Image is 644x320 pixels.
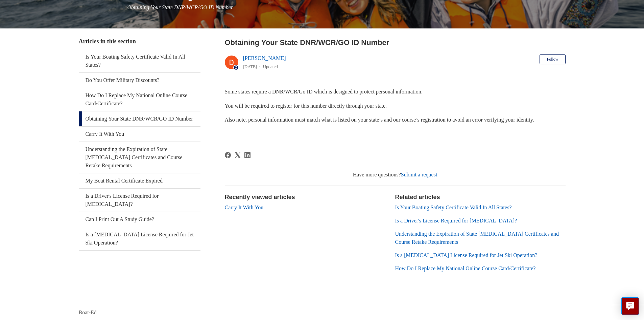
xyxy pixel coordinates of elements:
span: Obtaining Your State DNR/WCR/GO ID Number [127,4,233,10]
span: Some states require a DNR/WCR/Go ID which is designed to protect personal information. [225,89,423,94]
span: Articles in this section [79,38,136,45]
a: Boat-Ed [79,308,97,317]
a: My Boat Rental Certificate Expired [79,173,200,188]
h2: Obtaining Your State DNR/WCR/GO ID Number [225,37,566,48]
span: You will be required to register for this number directly through your state. [225,103,387,109]
span: Also note, personal information must match what is listed on your state’s and our course’s regist... [225,117,534,123]
button: Live chat [621,297,639,315]
a: Do You Offer Military Discounts? [79,73,200,88]
h2: Related articles [395,193,566,202]
a: Is a Driver's License Required for [MEDICAL_DATA]? [79,189,200,212]
svg: Share this page on X Corp [235,152,241,158]
button: Follow Article [540,54,565,64]
div: Have more questions? [225,171,566,179]
a: How Do I Replace My National Online Course Card/Certificate? [395,265,536,271]
a: Obtaining Your State DNR/WCR/GO ID Number [79,111,200,126]
a: Understanding the Expiration of State [MEDICAL_DATA] Certificates and Course Retake Requirements [79,142,200,173]
a: Facebook [225,152,231,158]
a: LinkedIn [244,152,251,158]
a: [PERSON_NAME] [243,55,286,61]
svg: Share this page on Facebook [225,152,231,158]
h2: Recently viewed articles [225,193,388,202]
a: Carry It With You [225,205,264,210]
a: Is a [MEDICAL_DATA] License Required for Jet Ski Operation? [79,227,200,250]
svg: Share this page on LinkedIn [244,152,251,158]
a: Is Your Boating Safety Certificate Valid In All States? [395,205,512,210]
a: Is a [MEDICAL_DATA] License Required for Jet Ski Operation? [395,252,538,258]
a: Carry It With You [79,127,200,142]
a: Is a Driver's License Required for [MEDICAL_DATA]? [395,218,517,223]
li: Updated [263,64,278,69]
a: X Corp [235,152,241,158]
a: Can I Print Out A Study Guide? [79,212,200,227]
a: Submit a request [401,172,437,177]
a: Is Your Boating Safety Certificate Valid In All States? [79,49,200,72]
a: Understanding the Expiration of State [MEDICAL_DATA] Certificates and Course Retake Requirements [395,231,559,245]
time: 03/01/2024, 16:50 [243,64,257,69]
a: How Do I Replace My National Online Course Card/Certificate? [79,88,200,111]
